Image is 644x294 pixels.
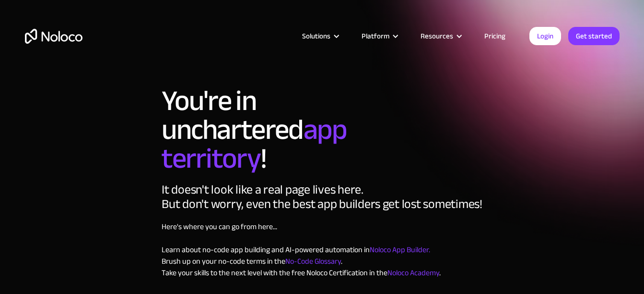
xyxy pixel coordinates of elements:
h1: You're in unchartered ! [162,86,425,173]
div: Resources [409,30,472,42]
a: Noloco App Builder. [370,243,430,257]
span: app territory [162,103,347,185]
div: Solutions [302,30,330,42]
div: Platform [362,30,389,42]
div: It doesn't look like a real page lives here. But don't worry, even the best app builders get lost... [162,183,482,211]
div: Solutions [290,30,350,42]
a: No-Code Glossary [285,254,341,269]
div: Resources [421,30,453,42]
p: Here's where you can go from here... Learn about no-code app building and AI-powered automation i... [162,221,441,279]
a: home [25,29,82,44]
a: Get started [568,27,620,45]
a: Login [529,27,561,45]
a: Pricing [472,30,517,42]
div: Platform [350,30,409,42]
a: Noloco Academy [387,266,439,280]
